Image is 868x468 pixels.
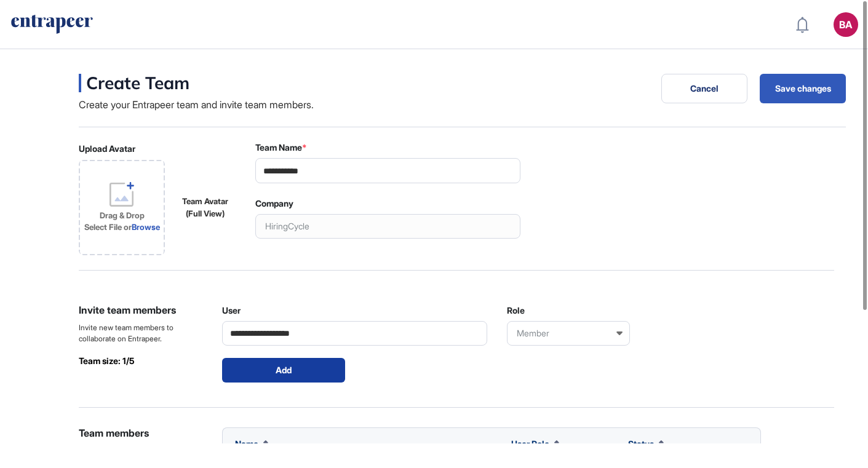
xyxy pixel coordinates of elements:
[628,439,664,449] div: Status
[79,355,134,366] b: Team size: 1/5
[222,306,241,315] label: User
[511,439,559,449] div: User Role
[84,210,160,234] div: Drag & Drop Select File or
[79,322,202,344] div: Invite new team members to collaborate on Entrapeer.
[79,427,202,439] div: Team members
[235,439,268,449] div: Name
[661,74,747,103] button: Cancel
[175,196,236,220] div: Team Avatar (Full View)
[79,142,236,255] div: Upload Avatar
[834,12,858,37] button: BA
[507,306,525,315] label: Role
[255,143,307,153] label: Team Name
[79,303,202,317] div: Invite team members
[760,74,846,103] button: Save changes
[222,358,345,383] button: Add
[255,199,293,208] label: Company
[79,74,314,92] div: Create Team
[10,15,94,34] a: entrapeer-logo
[132,222,160,232] a: Browse
[79,97,314,112] div: Create your Entrapeer team and invite team members.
